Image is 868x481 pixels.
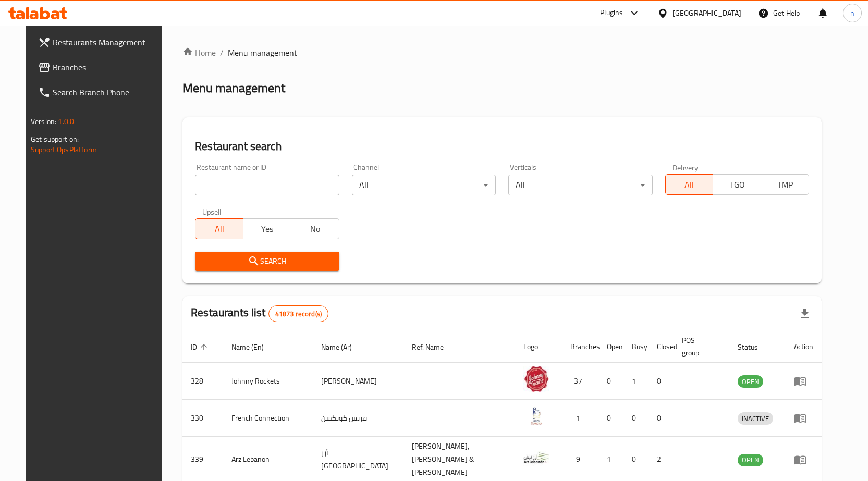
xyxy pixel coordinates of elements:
[202,208,222,215] label: Upsell
[515,331,562,363] th: Logo
[412,341,457,353] span: Ref. Name
[191,341,211,353] span: ID
[200,221,239,237] span: All
[313,400,404,437] td: فرنش كونكشن
[562,363,598,400] td: 37
[58,115,74,128] span: 1.0.0
[523,366,549,392] img: Johnny Rockets
[624,363,649,400] td: 1
[269,309,328,319] span: 41873 record(s)
[665,174,714,195] button: All
[182,363,223,400] td: 328
[243,218,291,239] button: Yes
[223,363,313,400] td: Johnny Rockets
[673,164,699,171] label: Delivery
[738,413,773,425] span: INACTIVE
[220,46,224,59] li: /
[649,331,674,363] th: Closed
[195,218,243,239] button: All
[562,400,598,437] td: 1
[291,218,339,239] button: No
[738,454,763,466] span: OPEN
[321,341,365,353] span: Name (Ar)
[30,55,170,80] a: Branches
[850,7,854,19] span: n
[268,305,328,322] div: Total records count
[203,255,331,268] span: Search
[30,80,170,105] a: Search Branch Phone
[31,143,97,156] a: Support.OpsPlatform
[223,400,313,437] td: French Connection
[53,61,162,73] span: Branches
[794,412,813,424] div: Menu
[352,175,496,195] div: All
[598,331,624,363] th: Open
[182,400,223,437] td: 330
[598,400,624,437] td: 0
[738,412,773,425] div: INACTIVE
[31,115,56,128] span: Version:
[761,174,809,195] button: TMP
[182,46,216,59] a: Home
[624,400,649,437] td: 0
[682,334,717,359] span: POS group
[670,177,710,192] span: All
[738,376,763,388] span: OPEN
[562,331,598,363] th: Branches
[792,301,817,326] div: Export file
[195,175,339,195] input: Search for restaurant name or ID..
[228,46,297,59] span: Menu management
[182,46,822,59] nav: breadcrumb
[786,331,822,363] th: Action
[30,30,170,55] a: Restaurants Management
[649,363,674,400] td: 0
[195,252,339,271] button: Search
[508,175,652,195] div: All
[31,132,79,146] span: Get support on:
[738,375,763,388] div: OPEN
[248,221,287,237] span: Yes
[738,454,763,466] div: OPEN
[296,221,335,237] span: No
[523,445,549,471] img: Arz Lebanon
[794,375,813,387] div: Menu
[673,7,741,19] div: [GEOGRAPHIC_DATA]
[624,331,649,363] th: Busy
[600,7,623,19] div: Plugins
[794,453,813,466] div: Menu
[765,177,805,192] span: TMP
[523,403,549,429] img: French Connection
[598,363,624,400] td: 0
[53,36,162,48] span: Restaurants Management
[313,363,404,400] td: [PERSON_NAME]
[713,174,761,195] button: TGO
[231,341,277,353] span: Name (En)
[195,139,809,154] h2: Restaurant search
[649,400,674,437] td: 0
[717,177,757,192] span: TGO
[182,80,285,96] h2: Menu management
[738,341,772,353] span: Status
[53,86,162,98] span: Search Branch Phone
[191,305,328,322] h2: Restaurants list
